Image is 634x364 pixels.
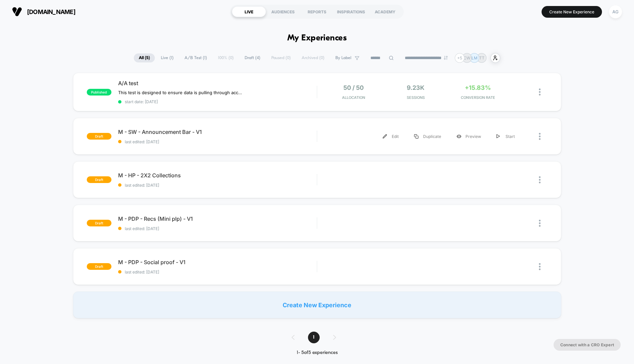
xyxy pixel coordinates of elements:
div: AUDIENCES [266,6,300,17]
span: By Label [335,55,351,60]
span: M - PDP - Social proof - V1 [118,259,317,265]
div: + 5 [455,53,464,63]
img: menu [383,134,387,139]
span: CONVERSION RATE [448,95,508,100]
span: Sessions [386,95,445,100]
span: draft [87,133,111,140]
div: Edit [375,129,406,144]
span: published [87,89,111,96]
button: Create New Experience [542,6,602,18]
span: [DOMAIN_NAME] [27,8,75,15]
span: Draft ( 4 ) [240,53,265,62]
span: All ( 5 ) [134,53,155,62]
span: +15.83% [465,84,491,91]
span: last edited: [DATE] [118,139,317,144]
div: 1 - 5 of 5 experiences [285,350,349,356]
span: M - HP - 2X2 Collections [118,172,317,179]
button: Connect with a CRO Expert [554,339,621,351]
span: draft [87,220,111,226]
img: close [539,88,541,96]
p: CW [463,55,470,60]
img: close [539,176,541,183]
img: end [444,56,448,60]
span: last edited: [DATE] [118,269,317,275]
span: draft [87,176,111,183]
img: menu [414,134,418,139]
p: TT [479,55,485,60]
div: Start [489,129,523,144]
span: last edited: [DATE] [118,183,317,188]
div: AG [609,5,622,18]
p: LM [471,55,478,60]
span: A/A test [118,80,317,86]
span: A/B Test ( 1 ) [180,53,212,62]
span: start date: [DATE] [118,99,317,104]
span: draft [87,263,111,270]
span: 9.23k [407,84,424,91]
span: M - PDP - Recs (Mini plp) - V1 [118,215,317,222]
span: Allocation [342,95,365,100]
span: last edited: [DATE] [118,226,317,231]
img: menu [497,134,500,139]
span: M - SW - Announcement Bar - V1 [118,129,317,135]
div: ACADEMY [368,6,402,17]
span: This test is designed to ensure data is pulling through accurately and there is no impact to the ... [118,90,242,95]
button: [DOMAIN_NAME] [10,6,77,17]
img: Visually logo [12,7,22,17]
span: 1 [308,332,320,343]
div: REPORTS [300,6,334,17]
img: close [539,220,541,227]
span: Live ( 1 ) [156,53,179,62]
div: Preview [449,129,489,144]
div: INSPIRATIONS [334,6,368,17]
button: AG [607,5,624,19]
h1: My Experiences [287,33,347,43]
div: LIVE [232,6,266,17]
div: Create New Experience [73,292,561,318]
div: Duplicate [406,129,449,144]
img: close [539,263,541,270]
span: 50 / 50 [343,84,364,91]
img: close [539,133,541,140]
